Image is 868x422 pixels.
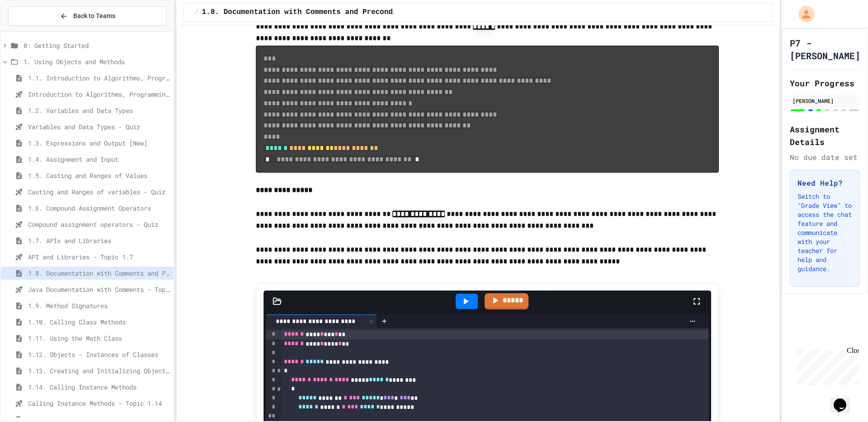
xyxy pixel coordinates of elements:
[28,220,170,229] span: Compound assignment operators - Quiz
[28,73,170,83] span: 1.1. Introduction to Algorithms, Programming, and Compilers
[24,57,170,66] span: 1. Using Objects and Methods
[790,152,860,163] div: No due date set
[28,268,170,278] span: 1.8. Documentation with Comments and Preconditions
[797,178,852,188] h3: Need Help?
[28,122,170,131] span: Variables and Data Types - Quiz
[28,317,170,327] span: 1.10. Calling Class Methods
[793,97,857,105] div: [PERSON_NAME]
[73,11,115,21] span: Back to Teams
[790,123,860,148] h2: Assignment Details
[830,386,859,413] iframe: chat widget
[28,350,170,359] span: 1.12. Objects - Instances of Classes
[793,347,859,385] iframe: chat widget
[28,187,170,197] span: Casting and Ranges of variables - Quiz
[195,9,198,16] span: /
[28,203,170,213] span: 1.6. Compound Assignment Operators
[28,285,170,294] span: Java Documentation with Comments - Topic 1.8
[28,252,170,262] span: API and Libraries - Topic 1.7
[28,382,170,392] span: 1.14. Calling Instance Methods
[28,89,170,99] span: Introduction to Algorithms, Programming, and Compilers
[790,37,860,62] h1: P7 - [PERSON_NAME]
[28,171,170,180] span: 1.5. Casting and Ranges of Values
[28,301,170,310] span: 1.9. Method Signatures
[28,236,170,245] span: 1.7. APIs and Libraries
[24,41,170,50] span: 0: Getting Started
[28,138,170,148] span: 1.3. Expressions and Output [New]
[28,106,170,115] span: 1.2. Variables and Data Types
[789,4,817,24] div: My Account
[28,333,170,343] span: 1.11. Using the Math Class
[28,366,170,375] span: 1.13. Creating and Initializing Objects: Constructors
[28,155,170,164] span: 1.4. Assignment and Input
[4,4,62,57] div: Chat with us now!Close
[202,7,419,18] span: 1.8. Documentation with Comments and Preconditions
[28,399,170,408] span: Calling Instance Methods - Topic 1.14
[790,77,860,89] h2: Your Progress
[8,6,166,26] button: Back to Teams
[797,192,852,273] p: Switch to "Grade View" to access the chat feature and communicate with your teacher for help and ...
